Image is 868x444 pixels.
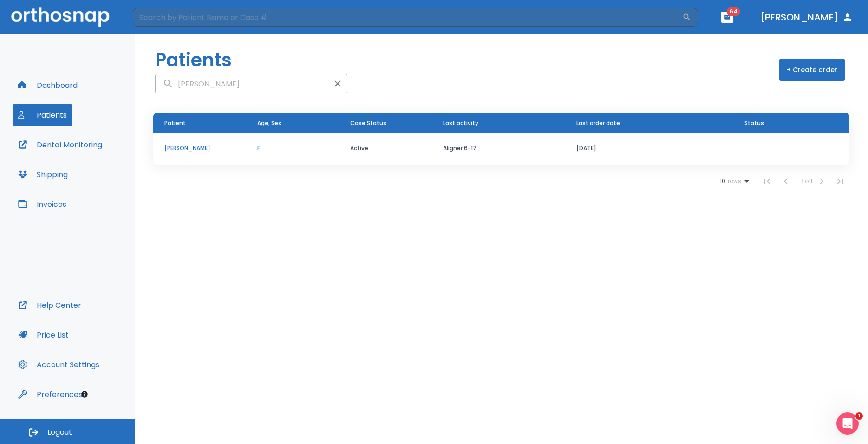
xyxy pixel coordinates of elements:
p: [PERSON_NAME] [164,144,235,152]
span: 1 [855,412,863,420]
span: Status [744,119,764,127]
span: Last order date [576,119,620,127]
input: Search by Patient Name or Case # [133,8,682,27]
button: Shipping [13,163,73,186]
p: F [257,144,328,152]
div: Tooltip anchor [80,390,89,398]
button: Preferences [13,383,88,405]
iframe: Intercom live chat [836,412,859,435]
button: Patients [13,104,72,126]
td: Aligner 6-17 [432,133,565,164]
button: Price List [13,324,74,346]
span: Case Status [350,119,386,127]
td: Active [339,133,432,164]
button: + Create order [779,59,845,81]
img: Orthosnap [11,7,110,27]
input: search [156,75,328,93]
span: 10 [720,178,725,185]
button: Account Settings [13,353,105,376]
span: Last activity [443,119,478,127]
span: Patient [164,119,186,127]
button: [PERSON_NAME] [757,9,857,26]
button: Help Center [13,294,87,316]
button: Invoices [13,193,72,215]
button: Dashboard [13,74,83,96]
h1: Patients [155,46,232,74]
span: 64 [727,7,740,16]
span: 1 - 1 [795,177,805,185]
span: Logout [47,427,72,437]
span: of 1 [805,177,812,185]
td: [DATE] [565,133,733,164]
button: Dental Monitoring [13,133,108,156]
span: Age, Sex [257,119,281,127]
span: rows [725,178,741,185]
